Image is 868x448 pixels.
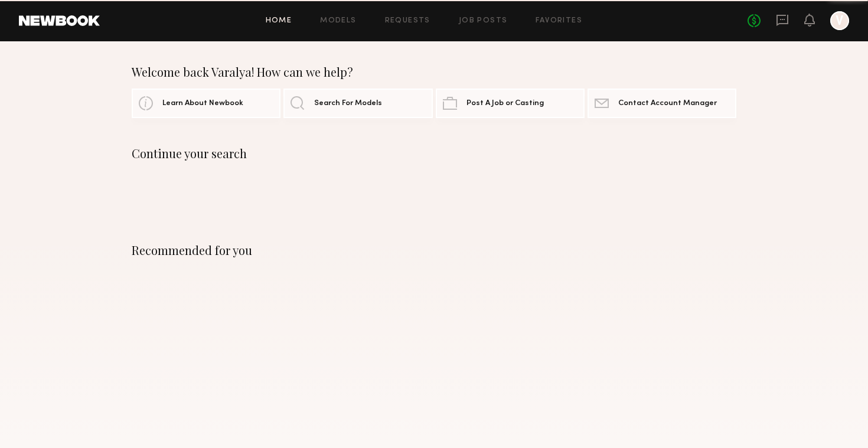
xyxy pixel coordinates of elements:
[320,17,356,25] a: Models
[132,243,736,257] div: Recommended for you
[314,100,382,107] span: Search For Models
[459,17,508,25] a: Job Posts
[830,11,849,30] a: V
[436,89,585,118] a: Post A Job or Casting
[162,100,243,107] span: Learn About Newbook
[266,17,292,25] a: Home
[536,17,582,25] a: Favorites
[132,146,736,161] div: Continue your search
[132,89,280,118] a: Learn About Newbook
[466,100,544,107] span: Post A Job or Casting
[283,89,432,118] a: Search For Models
[385,17,430,25] a: Requests
[618,100,717,107] span: Contact Account Manager
[132,65,736,79] div: Welcome back Varalya! How can we help?
[588,89,736,118] a: Contact Account Manager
